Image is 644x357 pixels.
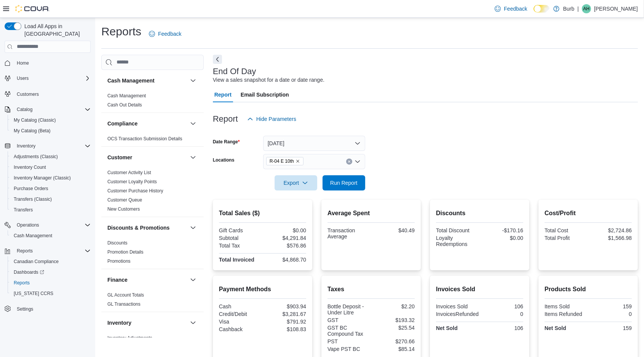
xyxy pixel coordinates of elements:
a: Customer Activity List [107,170,151,175]
button: Discounts & Promotions [107,224,187,232]
a: Discounts [107,240,128,246]
button: Operations [2,220,94,230]
button: Reports [14,246,36,255]
span: Hide Parameters [256,115,296,123]
h2: Cost/Profit [545,209,632,218]
span: Reports [11,278,91,287]
a: Canadian Compliance [11,257,62,266]
div: Total Cost [545,227,587,233]
a: Feedback [146,26,184,41]
div: 159 [590,325,632,331]
div: 106 [481,303,523,309]
div: Compliance [101,134,204,146]
label: Locations [213,157,235,163]
div: $108.83 [264,326,306,332]
button: Canadian Compliance [8,256,94,267]
span: Adjustments (Classic) [14,154,58,160]
div: Items Refunded [545,311,587,317]
span: Inventory Manager (Classic) [11,173,91,182]
span: Operations [14,221,91,230]
button: Remove R-04 E 10th from selection in this group [296,159,300,163]
span: Report [214,87,232,102]
span: Customer Purchase History [107,188,163,194]
div: Cash Management [101,91,204,113]
span: Transfers (Classic) [11,195,91,204]
span: R-04 E 10th [266,157,304,165]
a: Adjustments (Classic) [11,152,61,161]
div: $25.54 [372,325,415,331]
span: Feedback [158,30,181,38]
div: $193.32 [372,317,415,323]
span: Load All Apps in [GEOGRAPHIC_DATA] [21,22,91,38]
span: Settings [14,304,91,314]
div: Cash [219,303,261,309]
div: Vape PST BC [328,346,370,352]
h2: Discounts [436,209,523,218]
div: Bottle Deposit - Under Litre [328,303,370,316]
p: Burb [563,4,575,13]
h3: End Of Day [213,67,256,76]
span: Export [279,175,313,190]
button: Hide Parameters [244,111,299,127]
div: 106 [481,325,523,331]
nav: Complex example [5,54,91,334]
span: Discounts [107,240,128,246]
div: $791.92 [264,319,306,325]
a: Transfers (Classic) [11,195,55,204]
input: Dark Mode [534,5,550,13]
div: Loyalty Redemptions [436,235,478,247]
div: Finance [101,290,204,312]
button: Users [14,74,32,83]
a: Inventory Adjustments [107,335,152,341]
a: Promotion Details [107,249,144,255]
button: Transfers (Classic) [8,194,94,205]
button: Inventory [14,141,38,151]
label: Date Range [213,139,240,145]
div: Items Sold [545,303,587,309]
button: [DATE] [263,136,365,151]
a: Purchase Orders [11,184,51,193]
h3: Compliance [107,120,137,127]
span: Cash Management [14,233,52,239]
img: Cova [15,5,50,13]
a: Cash Management [11,231,55,240]
a: Inventory Manager (Classic) [11,173,74,182]
div: $3,281.67 [264,311,306,317]
div: $2,724.86 [590,227,632,233]
div: 0 [482,311,523,317]
div: InvoicesRefunded [436,311,479,317]
span: New Customers [107,206,140,212]
a: GL Transactions [107,301,141,307]
a: Feedback [492,1,530,16]
span: Reports [14,246,91,255]
a: [US_STATE] CCRS [11,289,56,298]
a: My Catalog (Beta) [11,126,54,135]
span: My Catalog (Beta) [14,128,51,134]
button: Adjustments (Classic) [8,151,94,162]
a: Promotions [107,259,131,264]
div: Discounts & Promotions [101,238,204,269]
button: Catalog [2,104,94,115]
span: Feedback [504,5,527,13]
span: Customer Activity List [107,170,151,176]
button: [US_STATE] CCRS [8,288,94,299]
h2: Payment Methods [219,285,306,294]
span: Home [14,58,91,68]
div: $0.00 [264,227,306,233]
a: My Catalog (Classic) [11,116,59,125]
span: Reports [17,248,33,254]
div: Subtotal [219,235,261,241]
span: GL Transactions [107,301,141,307]
button: Clear input [346,159,352,165]
span: Inventory Count [11,163,91,172]
button: Run Report [323,175,365,190]
div: GST [328,317,370,323]
div: -$170.16 [481,227,523,233]
h2: Products Sold [545,285,632,294]
button: Customers [2,88,94,99]
a: Home [14,59,32,68]
a: Cash Management [107,93,146,98]
div: $576.86 [264,243,306,249]
span: R-04 E 10th [270,157,294,165]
